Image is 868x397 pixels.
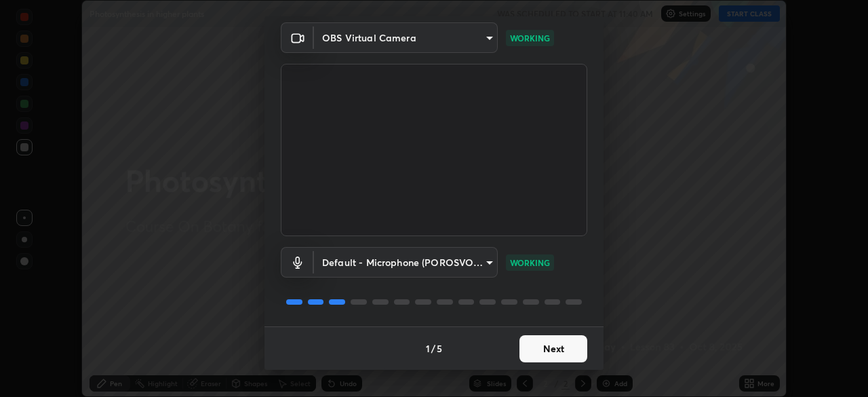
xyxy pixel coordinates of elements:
p: WORKING [510,257,550,269]
div: OBS Virtual Camera [314,22,498,53]
h4: 1 [426,341,430,356]
h4: 5 [437,341,442,356]
button: Next [519,335,587,362]
div: OBS Virtual Camera [314,247,498,278]
p: WORKING [510,32,550,44]
h4: / [431,341,435,356]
